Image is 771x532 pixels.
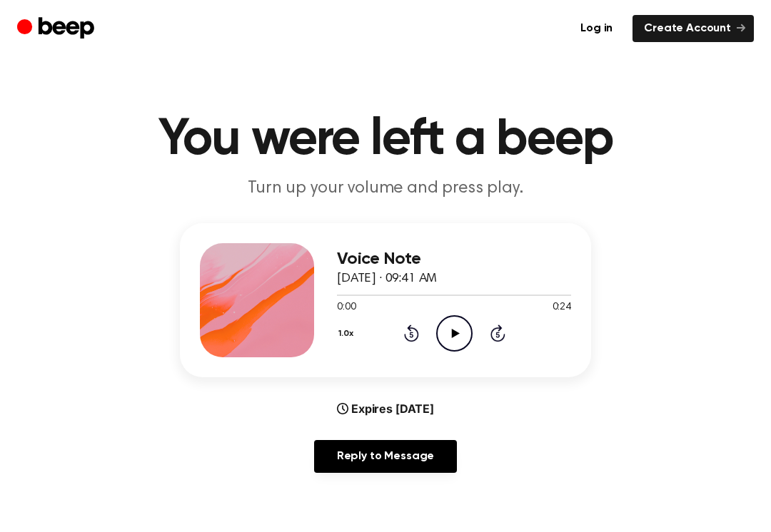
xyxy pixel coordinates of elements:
button: 1.0x [337,322,359,346]
span: [DATE] · 09:41 AM [337,272,437,285]
a: Reply to Message [314,440,457,473]
a: Create Account [633,15,754,42]
h3: Voice Note [337,250,571,269]
a: Beep [17,15,98,43]
h1: You were left a beep [20,114,751,165]
p: Turn up your volume and press play. [111,177,660,200]
span: 0:24 [553,300,571,315]
span: 0:00 [337,300,356,315]
div: Expires [DATE] [337,400,434,417]
a: Log in [569,15,624,42]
